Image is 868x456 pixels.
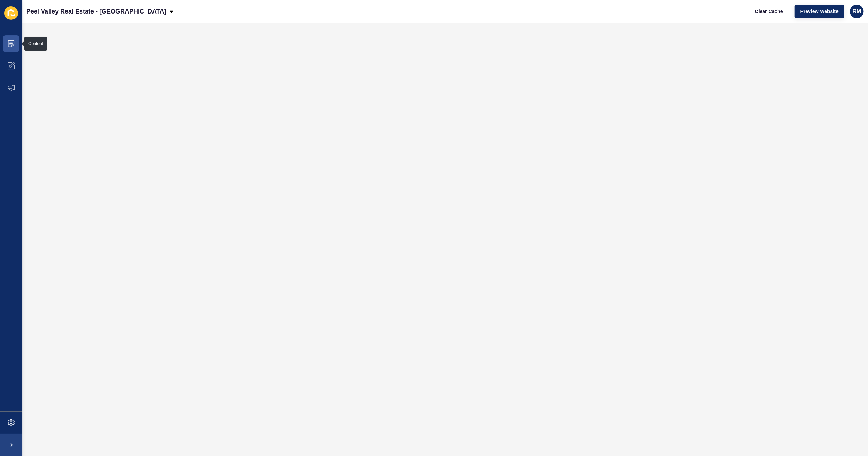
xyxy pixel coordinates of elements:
[800,8,839,15] span: Preview Website
[28,41,43,46] div: Content
[795,5,844,18] button: Preview Website
[755,8,783,15] span: Clear Cache
[26,3,166,20] p: Peel Valley Real Estate - [GEOGRAPHIC_DATA]
[853,8,861,15] span: RM
[749,5,789,18] button: Clear Cache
